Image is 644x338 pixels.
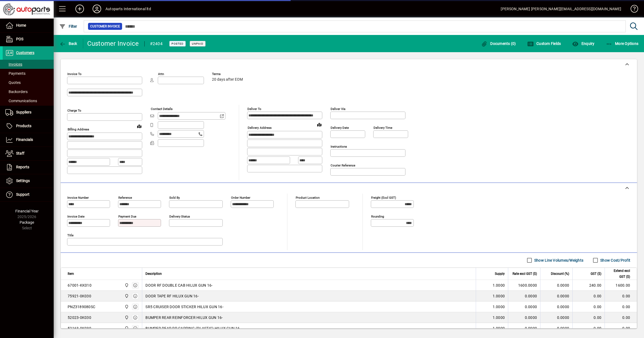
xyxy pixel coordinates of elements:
[135,122,144,130] a: View on map
[71,4,88,14] button: Add
[16,124,31,128] span: Products
[533,258,583,263] label: Show Line Volumes/Weights
[331,107,345,111] mat-label: Deliver via
[123,325,129,331] span: Central
[16,137,33,142] span: Financials
[68,283,92,288] div: 67001-KK010
[572,291,605,301] td: 0.00
[371,215,384,218] mat-label: Rounding
[3,69,54,78] a: Payments
[605,291,637,301] td: 0.00
[68,271,74,277] span: Item
[493,326,505,331] span: 1.0000
[105,5,151,13] div: Autoparts International ltd
[231,196,250,200] mat-label: Order number
[572,41,594,46] span: Enquiry
[540,312,572,323] td: 0.0000
[59,41,77,46] span: Back
[58,22,79,31] button: Filter
[169,215,190,218] mat-label: Delivery status
[605,280,637,291] td: 1600.00
[605,301,637,312] td: 0.00
[513,271,537,277] span: Rate excl GST ($)
[58,39,79,48] button: Back
[3,188,54,201] a: Support
[480,39,517,48] button: Documents (0)
[87,39,139,48] div: Customer Invoice
[158,72,164,76] mat-label: Attn
[20,220,34,225] span: Package
[67,233,74,237] mat-label: Title
[16,165,29,169] span: Reports
[16,51,34,55] span: Customers
[608,268,630,280] span: Extend excl GST ($)
[123,293,129,299] span: Central
[145,315,223,320] span: BUMPER REAR REINFORCER HILUX GUN 16-
[3,174,54,188] a: Settings
[493,315,505,320] span: 1.0000
[5,62,22,66] span: Invoices
[5,99,37,103] span: Communications
[123,315,129,321] span: Central
[572,323,605,334] td: 0.00
[3,106,54,119] a: Suppliers
[3,19,54,32] a: Home
[315,120,324,129] a: View on map
[15,209,39,213] span: Financial Year
[493,283,505,288] span: 1.0000
[606,41,639,46] span: More Options
[3,87,54,96] a: Backorders
[493,293,505,299] span: 1.0000
[123,304,129,310] span: Central
[212,77,243,82] span: 20 days after EOM
[605,323,637,334] td: 0.00
[572,280,605,291] td: 240.00
[540,291,572,301] td: 0.0000
[67,109,81,112] mat-label: Charge To
[331,163,355,167] mat-label: Courier Reference
[3,33,54,46] a: POS
[3,161,54,174] a: Reports
[88,4,105,14] button: Profile
[540,301,572,312] td: 0.0000
[371,196,396,200] mat-label: Freight (excl GST)
[599,258,630,263] label: Show Cost/Profit
[54,39,83,48] app-page-header-button: Back
[212,72,244,76] span: Terms
[374,126,392,130] mat-label: Delivery time
[16,179,30,183] span: Settings
[16,151,24,155] span: Staff
[68,315,91,320] div: 52023-0K030
[145,326,241,331] span: BUMPER REAR RR CAPPING (PLASTIC) HILUX GUN 16-
[16,23,26,27] span: Home
[526,39,562,48] button: Custom Fields
[16,37,23,41] span: POS
[145,304,224,309] span: SR5 CRUISER DOOR STICKER HILUX GUN 16-
[3,119,54,133] a: Products
[501,5,621,13] div: [PERSON_NAME] [PERSON_NAME][EMAIL_ADDRESS][DOMAIN_NAME]
[3,60,54,69] a: Invoices
[247,107,261,111] mat-label: Deliver To
[572,312,605,323] td: 0.00
[481,41,516,46] span: Documents (0)
[493,304,505,309] span: 1.0000
[605,39,640,48] button: More Options
[627,1,637,19] a: Knowledge Base
[511,293,537,299] div: 0.0000
[192,42,203,45] span: Unpaid
[123,282,129,288] span: Central
[296,196,320,200] mat-label: Product location
[331,126,349,130] mat-label: Delivery date
[3,96,54,105] a: Communications
[551,271,569,277] span: Discount (%)
[605,312,637,323] td: 0.00
[572,301,605,312] td: 0.00
[90,24,120,29] span: Customer Invoice
[3,133,54,147] a: Financials
[68,304,95,309] div: PNZ3189080SC
[169,196,180,200] mat-label: Sold by
[511,315,537,320] div: 0.0000
[118,196,132,200] mat-label: Reference
[150,40,163,48] div: #2404
[527,41,561,46] span: Custom Fields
